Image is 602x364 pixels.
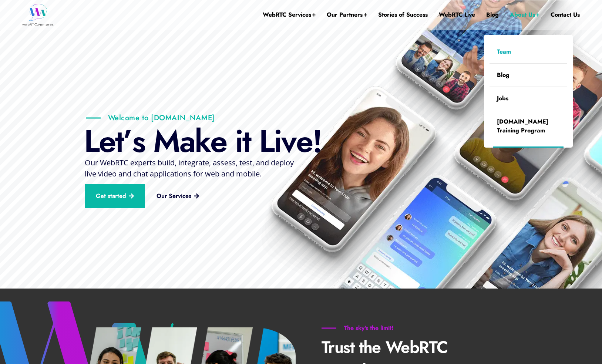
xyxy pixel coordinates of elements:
[490,64,567,87] a: Blog
[132,125,145,158] div: s
[274,125,281,158] div: i
[99,125,115,158] div: e
[145,187,210,205] a: Our Services
[179,125,195,158] div: a
[85,158,294,179] span: Our WebRTC experts build, integrate, assess, test, and deploy live video and chat applications fo...
[296,125,312,158] div: e
[242,125,250,158] div: t
[123,125,132,158] div: ’
[490,110,567,142] a: [DOMAIN_NAME] Training Program
[490,87,567,110] a: Jobs
[115,125,123,158] div: t
[85,184,145,208] a: Get started
[259,125,274,158] div: L
[235,125,242,158] div: i
[153,125,179,158] div: M
[210,125,226,158] div: e
[22,4,54,26] img: WebRTC.ventures
[490,40,567,63] a: Team
[322,324,416,332] h6: The sky's the limit!
[281,125,296,158] div: v
[312,125,322,158] div: !
[86,113,215,122] p: Welcome to [DOMAIN_NAME]
[84,125,99,158] div: L
[195,125,210,158] div: k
